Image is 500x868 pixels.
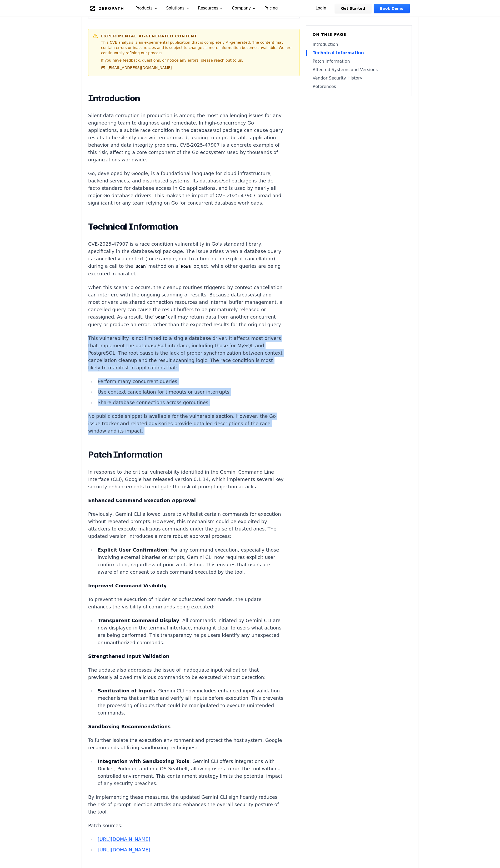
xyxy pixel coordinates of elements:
[88,510,284,540] p: Previously, Gemini CLI allowed users to whitelist certain commands for execution without repeated...
[88,93,284,103] h2: Introduction
[88,724,171,729] strong: Sandboxing Recommendations
[313,41,405,48] a: Introduction
[309,4,333,13] a: Login
[96,546,284,576] li: : For any command execution, especially those involving external binaries or scripts, Gemini CLI ...
[101,65,172,70] a: [EMAIL_ADDRESS][DOMAIN_NAME]
[88,596,284,611] p: To prevent the execution of hidden or obfuscated commands, the update enhances the visibility of ...
[88,468,284,490] p: In response to the critical vulnerability identified in the Gemini Command Line Interface (CLI), ...
[88,793,284,816] p: By implementing these measures, the updated Gemini CLI significantly reduces the risk of prompt i...
[313,75,405,81] a: Vendor Security History
[101,58,295,63] p: If you have feedback, questions, or notice any errors, please reach out to us.
[178,264,194,269] code: Rows
[88,112,284,163] p: Silent data corruption in production is among the most challenging issues for any engineering tea...
[88,170,284,207] p: Go, developed by Google, is a foundational language for cloud infrastructure, backend services, a...
[374,4,410,13] a: Book Demo
[96,399,284,406] li: Share database connections across goroutines
[98,847,150,852] a: [URL][DOMAIN_NAME]
[98,758,189,764] strong: Integration with Sandboxing Tools
[88,240,284,277] p: CVE-2025-47907 is a race condition vulnerability in Go's standard library, specifically in the da...
[88,449,284,460] h2: Patch Information
[88,284,284,328] p: When this scenario occurs, the cleanup routines triggered by context cancellation can interfere w...
[96,687,284,717] li: : Gemini CLI now includes enhanced input validation mechanisms that sanitize and verify all input...
[96,378,284,385] li: Perform many concurrent queries
[98,618,179,623] strong: Transparent Command Display
[88,413,284,435] p: No public code snippet is available for the vulnerable section. However, the Go issue tracker and...
[98,688,155,693] strong: Sanitization of Inputs
[88,221,284,232] h2: Technical Information
[88,498,196,503] strong: Enhanced Command Execution Approval
[96,617,284,646] li: : All commands initiated by Gemini CLI are now displayed in the terminal interface, making it cle...
[101,33,295,39] h6: Experimental AI-Generated Content
[96,758,284,787] li: : Gemini CLI offers integrations with Docker, Podman, and macOS Seatbelt, allowing users to run t...
[313,58,405,65] a: Patch Information
[335,4,372,13] a: Get Started
[88,737,284,751] p: To further isolate the execution environment and protect the host system, Google recommends utili...
[133,264,148,269] code: Scan
[98,836,150,842] a: [URL][DOMAIN_NAME]
[313,32,405,37] h6: On this page
[101,40,295,56] p: This CVE analysis is an experimental publication that is completely AI-generated. The content may...
[313,67,405,73] a: Affected Systems and Versions
[88,583,167,588] strong: Improved Command Visibility
[313,50,405,56] a: Technical Information
[88,335,284,371] p: This vulnerability is not limited to a single database driver. It affects most drivers that imple...
[88,666,284,681] p: The update also addresses the issue of inadequate input validation that previously allowed malici...
[153,315,168,320] code: Scan
[313,83,405,90] a: References
[96,388,284,396] li: Use context cancellation for timeouts or user interrupts
[88,822,284,829] p: Patch sources:
[88,653,169,659] strong: Strengthened Input Validation
[98,547,167,553] strong: Explicit User Confirmation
